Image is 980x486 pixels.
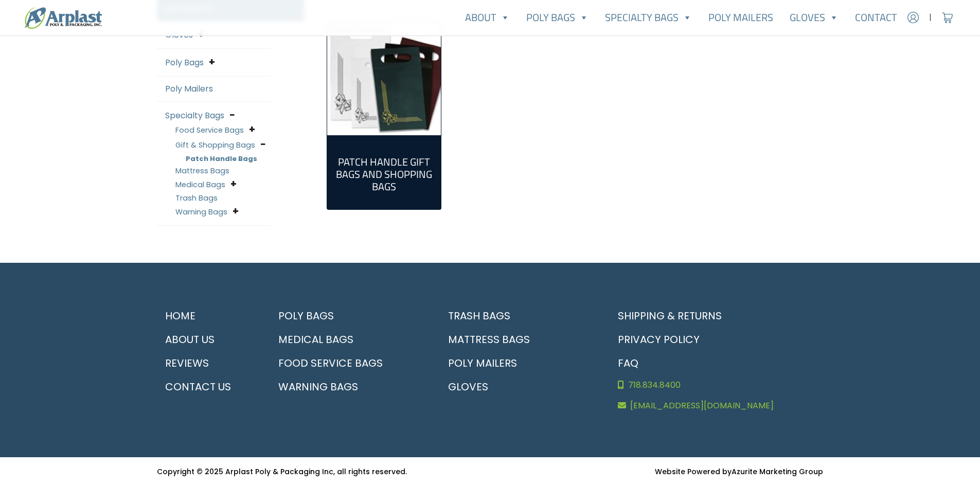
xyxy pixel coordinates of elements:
[327,21,441,135] img: Patch Handle Gift Bags and Shopping bags
[610,395,824,416] a: [EMAIL_ADDRESS][DOMAIN_NAME]
[700,7,781,28] a: Poly Mailers
[157,466,407,477] small: Copyright © 2025 Arplast Poly & Packaging Inc, all rights reserved.
[157,351,258,375] a: Reviews
[270,328,427,351] a: Medical Bags
[655,466,823,477] small: Website Powered by
[597,7,700,28] a: Specialty Bags
[175,179,225,190] a: Medical Bags
[610,328,824,351] a: Privacy Policy
[186,154,257,164] a: Patch Handle Bags
[165,110,224,121] a: Specialty Bags
[270,351,427,375] a: Food Service Bags
[440,351,597,375] a: Poly Mailers
[175,166,229,176] a: Mattress Bags
[335,156,433,193] h2: Patch Handle Gift Bags and Shopping bags
[157,304,258,328] a: Home
[175,140,255,150] a: Gift & Shopping Bags
[440,328,597,351] a: Mattress Bags
[732,466,823,477] a: Azurite Marketing Group
[610,375,824,395] a: 718.834.8400
[610,351,824,375] a: FAQ
[157,328,258,351] a: About Us
[175,125,244,135] a: Food Service Bags
[165,83,213,95] a: Poly Mailers
[270,375,427,399] a: Warning Bags
[175,207,227,217] a: Warning Bags
[457,7,518,28] a: About
[327,21,441,135] a: Visit product category Patch Handle Gift Bags and Shopping bags
[25,7,102,29] img: logo
[157,375,258,399] a: Contact Us
[847,7,905,28] a: Contact
[440,304,597,328] a: Trash Bags
[165,57,204,68] a: Poly Bags
[610,304,824,328] a: Shipping & Returns
[335,143,433,201] a: Visit product category Patch Handle Gift Bags and Shopping bags
[440,375,597,399] a: Gloves
[781,7,847,28] a: Gloves
[175,193,218,203] a: Trash Bags
[929,11,932,24] span: |
[518,7,597,28] a: Poly Bags
[270,304,427,328] a: Poly Bags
